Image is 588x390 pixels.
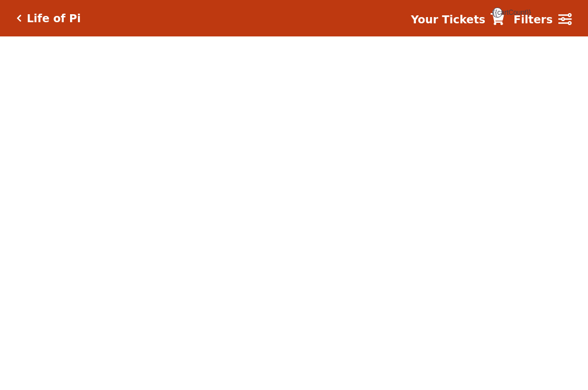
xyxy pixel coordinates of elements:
[513,13,553,26] strong: Filters
[411,11,504,28] a: Your Tickets {{cartCount}}
[411,13,485,26] strong: Your Tickets
[17,14,22,22] a: Click here to go back to filters
[513,11,571,28] a: Filters
[27,12,81,25] h5: Life of Pi
[492,7,503,18] span: {{cartCount}}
